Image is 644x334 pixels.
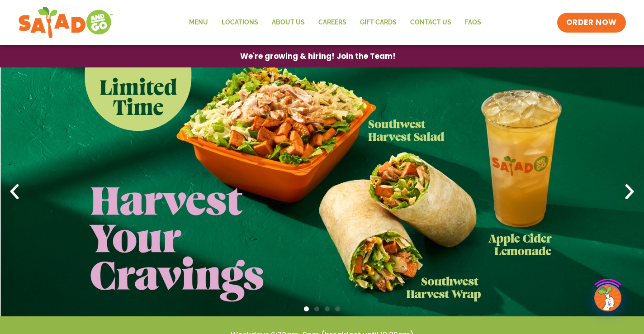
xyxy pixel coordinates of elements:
a: FAQs [458,12,488,33]
span: Go to slide 4 [335,306,340,311]
a: About Us [265,12,312,33]
a: Careers [312,12,353,33]
a: We're growing & hiring! Join the Team! [227,46,409,67]
span: Go to slide 2 [314,306,319,311]
a: Menu [182,12,215,33]
span: Go to slide 3 [325,306,330,311]
a: GIFT CARDS [353,12,403,33]
a: ORDER NOW [557,13,626,33]
img: new-SAG-logo-768×292 [18,5,114,41]
span: We're growing & hiring! Join the Team! [240,52,396,60]
a: Locations [215,12,265,33]
span: Go to slide 1 [304,306,309,311]
div: Previous slide [5,182,24,202]
a: Contact Us [403,12,458,33]
span: ORDER NOW [566,17,617,28]
div: Next slide [620,182,639,202]
nav: Menu [182,12,488,33]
